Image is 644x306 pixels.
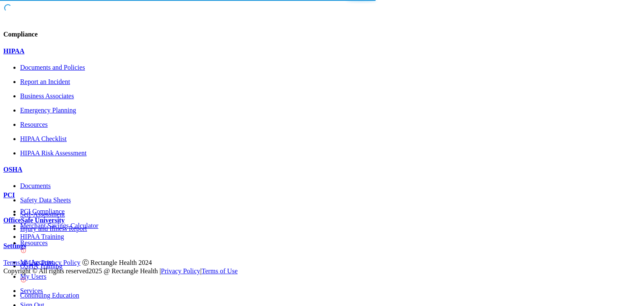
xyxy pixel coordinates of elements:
a: Resources [20,121,641,128]
a: Settings [3,242,641,250]
a: Privacy Policy [41,259,80,266]
a: Terms of Use [3,259,39,266]
img: danger-circle.6113f641.png [20,247,27,254]
a: HIPAA Training [20,233,641,256]
div: Copyright © All rights reserved 2025 @ Rectangle Health | | [3,267,641,275]
a: HIPAA Risk Assessment [20,149,641,157]
h4: Compliance [3,31,641,38]
a: Services [20,287,641,295]
a: HIPAA [3,47,641,55]
p: HIPAA Training [20,233,641,241]
a: HIPAA Checklist [20,135,641,143]
a: PCI Compliance [20,208,641,215]
a: Report an Incident [20,78,641,86]
a: Merchant Savings Calculator [20,222,641,230]
a: Terms of Use [202,267,238,275]
a: My Users [20,273,641,280]
a: OSHA [3,166,641,173]
a: Documents [20,182,641,190]
a: Safety Data Sheets [20,196,641,204]
span: Ⓒ Rectangle Health 2024 [82,259,152,266]
a: Privacy Policy [161,267,200,275]
a: PCI [3,191,641,199]
a: Documents and Policies [20,64,641,71]
a: Continuing Education [20,292,641,299]
a: OfficeSafe University [3,217,641,224]
img: PMB logo [3,3,117,20]
a: Emergency Planning [20,107,641,114]
a: Business Associates [20,92,641,100]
